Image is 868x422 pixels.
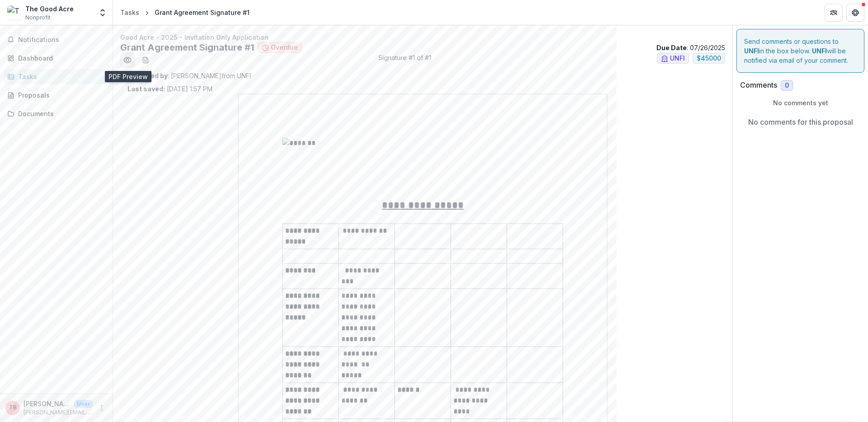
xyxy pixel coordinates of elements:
div: Tasks [18,72,102,81]
p: Good Acre - 2025 - Invitation Only Application [120,33,725,42]
a: Proposals [4,88,109,103]
div: The Good Acre [25,4,74,14]
p: [PERSON_NAME][EMAIL_ADDRESS][DOMAIN_NAME] [24,408,93,417]
button: Partners [825,4,843,22]
button: download-word-button [138,53,153,67]
strong: Last saved: [127,85,165,93]
div: Documents [18,109,102,118]
p: [PERSON_NAME] [24,399,71,408]
div: Grant Agreement Signature #1 [155,8,250,17]
button: Get Help [846,4,864,22]
strong: UNFI [744,47,759,55]
div: Proposals [18,90,102,100]
a: Tasks [117,6,143,19]
strong: UNFI [812,47,827,55]
h2: Grant Agreement Signature #1 [120,42,254,53]
h2: Comments [740,81,777,89]
span: Signature #1 of #1 [378,53,431,67]
p: No comments yet [740,98,861,108]
a: Tasks [4,69,109,84]
div: Send comments or questions to in the box below. will be notified via email of your comment. [736,29,864,73]
div: Theresa Beckhusen [9,405,17,411]
span: Notifications [18,36,105,44]
div: Dashboard [18,53,102,63]
button: Open entity switcher [96,4,109,22]
span: Nonprofit [25,14,51,22]
button: Preview 3b0a0063-204e-41ba-b2f1-57a6fddb953f.pdf [120,53,135,67]
p: No comments for this proposal [748,117,853,127]
p: : [PERSON_NAME] from UNFI [127,71,718,80]
strong: Assigned by [127,72,168,80]
span: Overdue [271,44,298,52]
p: : 07/26/2025 [656,43,725,52]
button: More [96,403,107,413]
span: 0 [785,82,789,89]
span: $ 45000 [697,55,721,62]
div: Tasks [120,8,139,17]
button: Notifications [4,33,109,47]
span: UNFI [670,55,685,62]
img: The Good Acre [7,5,22,20]
a: Dashboard [4,51,109,66]
strong: Due Date [656,44,687,52]
p: User [74,400,93,408]
p: [DATE] 1:57 PM [127,84,212,94]
a: Documents [4,106,109,121]
nav: breadcrumb [117,6,253,19]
